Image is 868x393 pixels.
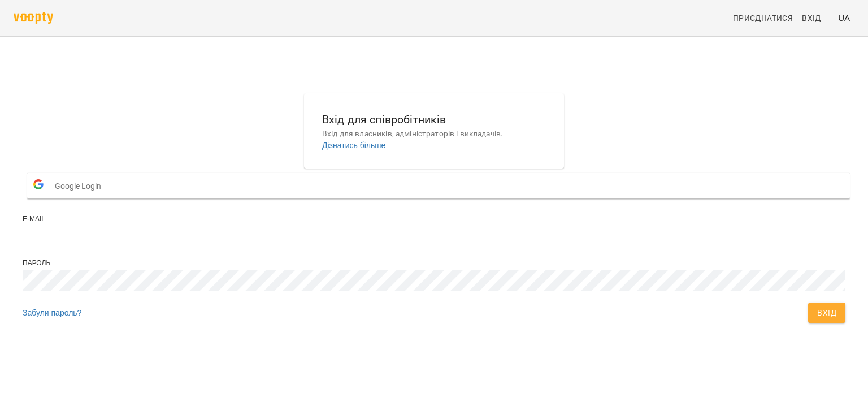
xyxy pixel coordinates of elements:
[834,7,854,28] button: UA
[313,102,555,160] button: Вхід для співробітниківВхід для власників, адміністраторів і викладачів.Дізнатись більше
[23,258,845,268] div: Пароль
[733,11,793,25] span: Приєднатися
[322,111,546,128] h6: Вхід для співробітників
[27,173,850,198] button: Google Login
[23,214,845,224] div: E-mail
[728,8,797,28] a: Приєднатися
[322,128,546,140] p: Вхід для власників, адміністраторів і викладачів.
[802,11,821,25] span: Вхід
[14,12,53,24] img: voopty.png
[817,306,836,319] span: Вхід
[322,141,385,150] a: Дізнатись більше
[797,8,834,28] a: Вхід
[23,308,81,317] a: Забули пароль?
[808,303,845,323] button: Вхід
[55,175,107,197] span: Google Login
[838,12,850,24] span: UA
